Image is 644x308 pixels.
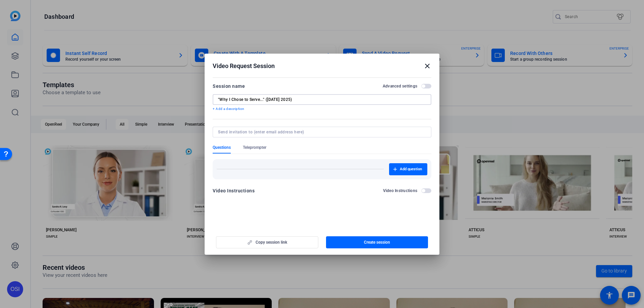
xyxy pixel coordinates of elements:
[400,167,422,172] span: Add question
[423,62,431,70] mat-icon: close
[213,62,431,70] div: Video Request Session
[326,236,428,248] button: Create session
[383,188,418,193] h2: Video Instructions
[213,106,431,112] p: + Add a description
[383,83,417,89] h2: Advanced settings
[213,187,255,195] div: Video Instructions
[218,97,426,102] input: Enter Session Name
[243,145,266,150] span: Teleprompter
[218,129,423,135] input: Send invitation to (enter email address here)
[213,145,231,150] span: Questions
[213,82,245,90] div: Session name
[364,240,390,245] span: Create session
[389,163,427,175] button: Add question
